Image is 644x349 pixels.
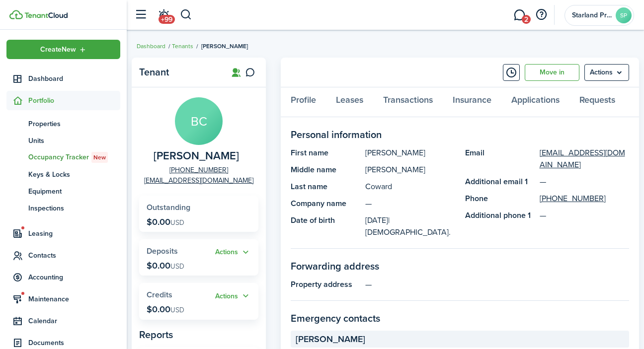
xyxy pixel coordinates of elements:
span: Occupancy Tracker [28,152,120,163]
a: Move in [525,64,579,81]
span: Outstanding [147,202,190,213]
avatar-text: BC [175,97,223,145]
span: Brandy Coward [154,150,239,162]
button: Open sidebar [131,5,150,24]
a: Dashboard [6,69,120,88]
panel-main-section-title: Emergency contacts [291,311,629,326]
a: Equipment [6,183,120,200]
panel-main-description: — [365,279,629,290]
a: Profile [281,87,326,117]
panel-main-description: — [365,198,455,209]
span: 2 [522,15,531,24]
button: Open menu [6,40,120,59]
button: Open menu [215,290,251,302]
panel-main-title: Additional email 1 [465,176,535,188]
panel-main-title: First name [291,147,360,159]
span: Maintenance [28,294,120,304]
a: Applications [501,87,569,117]
span: Dashboard [28,73,120,84]
panel-main-description: [PERSON_NAME] [365,147,455,159]
span: Contacts [28,250,120,261]
button: Actions [215,247,251,258]
panel-main-section-title: Forwarding address [291,259,629,274]
span: USD [170,261,184,272]
a: Units [6,132,120,149]
span: | [DEMOGRAPHIC_DATA]. [365,214,451,238]
span: [PERSON_NAME] [296,333,365,346]
span: Credits [147,289,172,300]
span: Create New [40,46,76,53]
button: Open resource center [533,6,550,23]
panel-main-title: Email [465,147,535,171]
panel-main-description: Coward [365,181,455,193]
panel-main-title: Property address [291,279,360,290]
button: Timeline [503,64,520,81]
a: Properties [6,115,120,132]
avatar-text: SP [616,7,632,23]
span: Units [28,136,120,146]
span: Inspections [28,203,120,213]
panel-main-title: Last name [291,181,360,193]
a: Notifications [154,2,173,28]
a: Transactions [373,87,443,117]
panel-main-section-title: Personal information [291,127,629,142]
span: Properties [28,119,120,129]
panel-main-title: Date of birth [291,214,360,238]
span: Leasing [28,228,120,239]
span: USD [170,217,184,228]
button: Open menu [215,247,251,258]
span: New [93,153,106,162]
panel-main-title: Middle name [291,164,360,176]
a: Occupancy TrackerNew [6,149,120,166]
panel-main-title: Additional phone 1 [465,209,535,221]
span: Portfolio [28,95,120,106]
a: Requests [569,87,625,117]
button: Open menu [584,64,629,81]
span: Documents [28,338,120,348]
a: Inspections [6,200,120,216]
span: USD [170,305,184,315]
menu-btn: Actions [584,64,629,81]
panel-main-title: Phone [465,193,535,205]
a: Leases [326,87,373,117]
button: Actions [215,290,251,302]
panel-main-description: [DATE] [365,214,455,238]
panel-main-subtitle: Reports [139,327,258,342]
a: [EMAIL_ADDRESS][DOMAIN_NAME] [540,147,630,171]
span: +99 [159,15,175,24]
span: Deposits [147,245,178,257]
a: [EMAIL_ADDRESS][DOMAIN_NAME] [144,175,253,186]
span: Starland Properties [572,12,612,19]
button: Search [180,6,192,23]
span: [PERSON_NAME] [201,42,248,51]
a: [PHONE_NUMBER] [169,165,228,175]
a: Keys & Locks [6,166,120,183]
p: $0.00 [147,261,184,271]
a: [PHONE_NUMBER] [540,193,606,205]
span: Equipment [28,186,120,197]
panel-main-title: Tenant [139,67,219,78]
a: Messaging [510,2,529,28]
span: Accounting [28,272,120,282]
img: TenantCloud [9,10,23,19]
a: Tenants [172,42,193,51]
p: $0.00 [147,304,184,314]
p: $0.00 [147,217,184,227]
a: Dashboard [137,42,165,51]
a: Insurance [443,87,501,117]
img: TenantCloud [24,12,68,18]
span: Calendar [28,316,120,326]
panel-main-description: [PERSON_NAME] [365,164,455,176]
span: Keys & Locks [28,169,120,180]
panel-main-title: Company name [291,198,360,209]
